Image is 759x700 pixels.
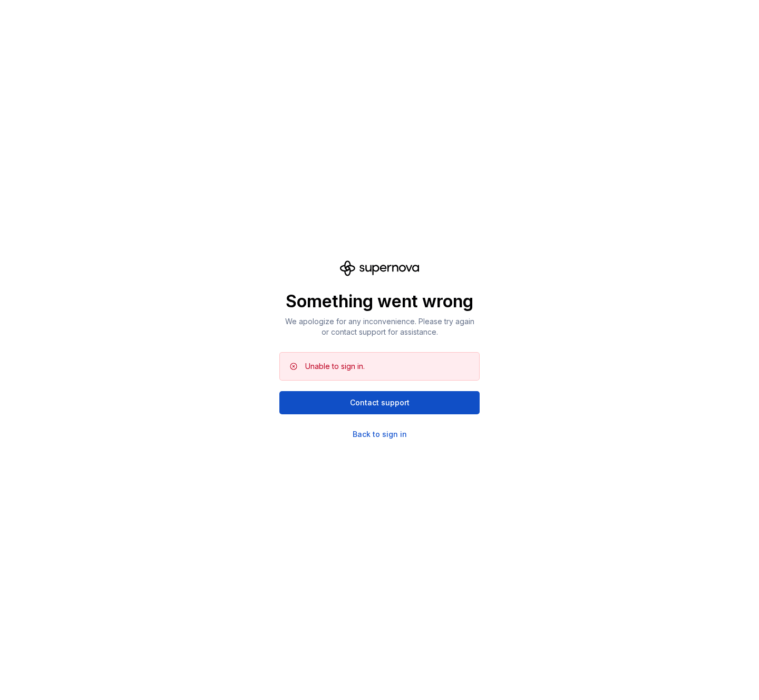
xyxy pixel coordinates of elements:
[279,391,480,414] button: Contact support
[350,397,410,408] span: Contact support
[279,316,480,337] p: We apologize for any inconvenience. Please try again or contact support for assistance.
[305,361,365,372] div: Unable to sign in.
[353,429,407,440] a: Back to sign in
[279,291,480,312] p: Something went wrong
